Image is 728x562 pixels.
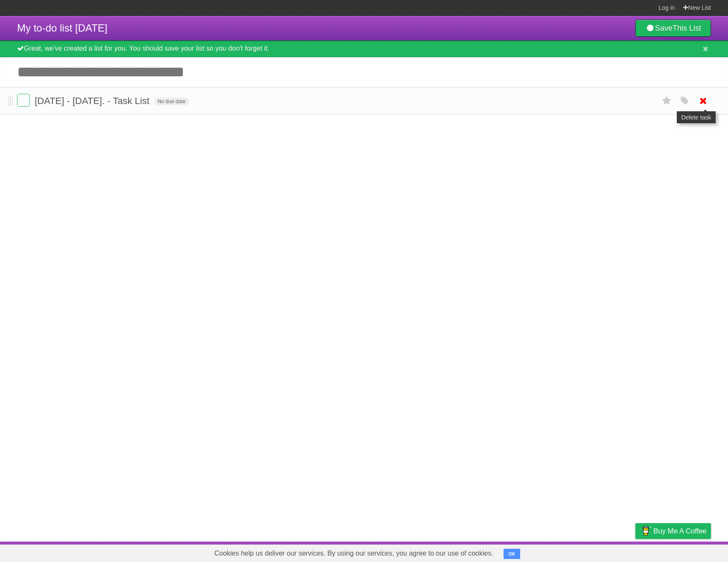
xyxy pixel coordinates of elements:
[504,549,520,559] button: OK
[35,96,151,106] span: [DATE] - [DATE]. - Task List
[659,94,675,108] label: Star task
[550,544,585,560] a: Developers
[640,524,651,538] img: Buy me a coffee
[624,544,646,560] a: Privacy
[206,545,502,562] span: Cookies help us deliver our services. By using our services, you agree to our use of cookies.
[653,524,707,539] span: Buy me a coffee
[635,523,711,539] a: Buy me a coffee
[154,98,189,105] span: No due date
[673,24,701,32] b: This List
[17,94,30,107] label: Done
[522,544,540,560] a: About
[595,544,614,560] a: Terms
[635,20,711,37] a: SaveThis List
[657,544,711,560] a: Suggest a feature
[17,22,108,34] span: My to-do list [DATE]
